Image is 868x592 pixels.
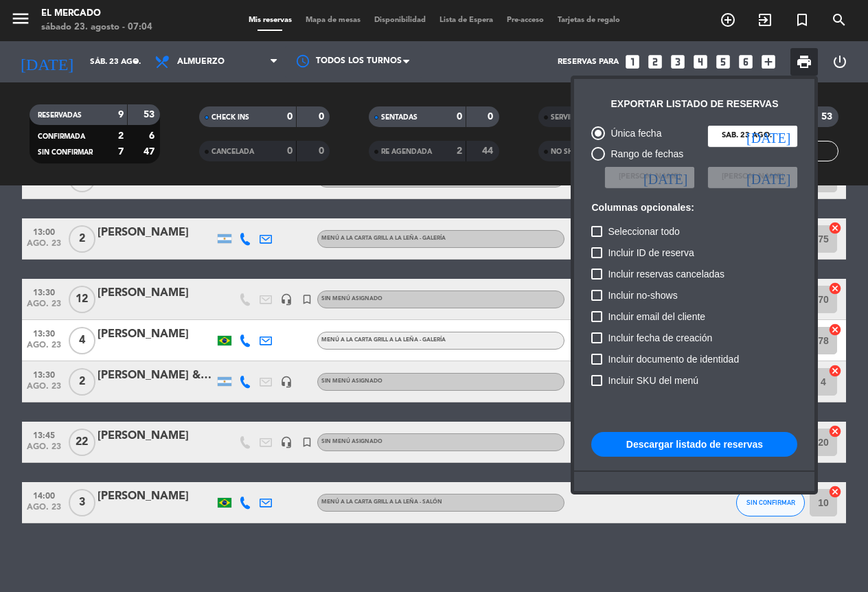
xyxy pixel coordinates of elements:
span: Incluir fecha de creación [608,330,712,346]
span: Incluir email del cliente [608,308,705,325]
span: [PERSON_NAME] [619,171,681,183]
button: Descargar listado de reservas [591,432,797,457]
i: [DATE] [643,170,687,184]
div: Única fecha [605,126,661,141]
i: [DATE] [746,170,790,184]
i: [DATE] [746,129,790,143]
h6: Columnas opcionales: [591,202,797,214]
span: Incluir no-shows [608,287,677,304]
div: Rango de fechas [605,146,683,162]
span: Seleccionar todo [608,223,679,240]
span: Incluir reservas canceladas [608,266,724,282]
span: [PERSON_NAME] [722,171,784,183]
span: print [796,54,812,70]
span: Incluir SKU del menú [608,372,698,389]
div: Exportar listado de reservas [610,96,778,112]
span: Incluir ID de reserva [608,244,694,261]
span: Incluir documento de identidad [608,351,739,367]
